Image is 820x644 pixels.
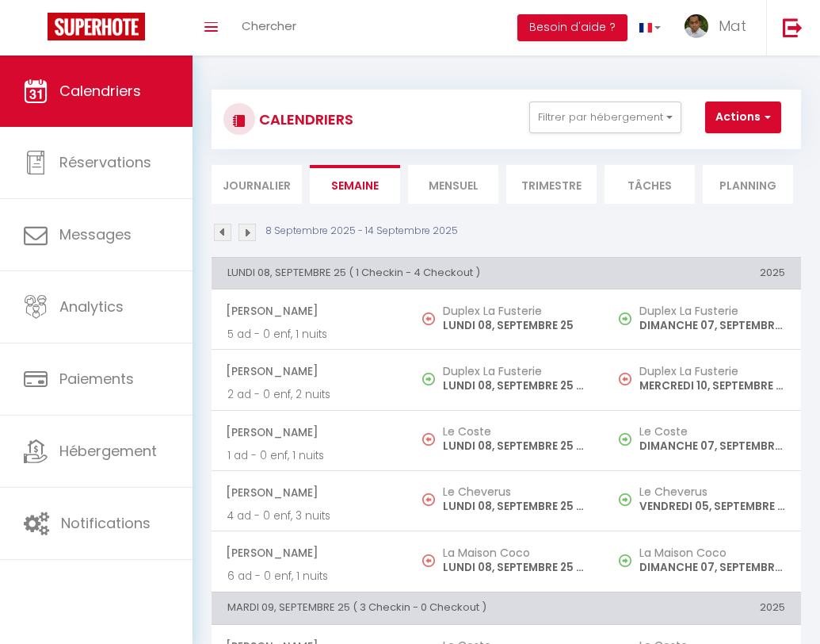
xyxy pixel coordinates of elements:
[212,257,605,289] th: LUNDI 08, SEPTEMBRE 25 ( 1 Checkin - 4 Checkout )
[226,296,392,326] span: [PERSON_NAME]
[227,447,392,464] p: 1 ad - 0 enf, 1 nuits
[443,305,589,317] h5: Duplex La Fusterie
[639,317,785,334] p: DIMANCHE 07, SEPTEMBRE 25
[619,554,631,567] img: NO IMAGE
[719,16,746,36] span: Mat
[227,568,392,585] p: 6 ad - 0 enf, 1 nuits
[443,498,589,515] p: LUNDI 08, SEPTEMBRE 25 - 10:00
[443,365,589,378] h5: Duplex La Fusterie
[443,485,589,498] h5: Le Cheverus
[639,498,785,515] p: VENDREDI 05, SEPTEMBRE 25 - 17:00
[59,441,157,461] span: Hébergement
[227,508,392,524] p: 4 ad - 0 enf, 3 nuits
[61,513,151,533] span: Notifications
[255,102,353,137] h3: CALENDRIERS
[619,373,631,385] img: NO IMAGE
[529,102,681,133] button: Filtrer par hébergement
[619,433,631,446] img: NO IMAGE
[310,165,400,204] li: Semaine
[422,493,435,506] img: NO IMAGE
[443,438,589,454] p: LUNDI 08, SEPTEMBRE 25 - 10:00
[59,224,132,244] span: Messages
[422,312,435,325] img: NO IMAGE
[506,165,597,204] li: Trimestre
[227,386,392,403] p: 2 ad - 0 enf, 2 nuits
[226,538,392,568] span: [PERSON_NAME]
[639,365,785,378] h5: Duplex La Fusterie
[619,493,631,506] img: NO IMAGE
[639,438,785,454] p: DIMANCHE 07, SEPTEMBRE 25 - 19:00
[226,356,392,386] span: [PERSON_NAME]
[59,152,151,172] span: Réservations
[639,425,785,438] h5: Le Coste
[443,317,589,334] p: LUNDI 08, SEPTEMBRE 25
[227,326,392,343] p: 5 ad - 0 enf, 1 nuits
[59,297,124,316] span: Analytics
[226,417,392,447] span: [PERSON_NAME]
[48,13,145,40] img: Super Booking
[639,559,785,576] p: DIMANCHE 07, SEPTEMBRE 25 - 17:00
[703,165,793,204] li: Planning
[422,554,435,567] img: NO IMAGE
[443,378,589,394] p: LUNDI 08, SEPTEMBRE 25 - 17:00
[408,165,498,204] li: Mensuel
[443,559,589,576] p: LUNDI 08, SEPTEMBRE 25 - 10:00
[242,17,296,34] span: Chercher
[705,102,781,133] button: Actions
[212,165,302,204] li: Journalier
[212,592,605,624] th: MARDI 09, SEPTEMBRE 25 ( 3 Checkin - 0 Checkout )
[783,17,803,37] img: logout
[226,477,392,508] span: [PERSON_NAME]
[59,369,134,389] span: Paiements
[59,81,141,101] span: Calendriers
[639,485,785,498] h5: Le Cheverus
[639,378,785,394] p: MERCREDI 10, SEPTEMBRE 25 - 09:00
[639,546,785,559] h5: La Maison Coco
[443,425,589,438] h5: Le Coste
[605,257,801,289] th: 2025
[685,14,708,38] img: ...
[265,224,458,239] p: 8 Septembre 2025 - 14 Septembre 2025
[517,14,627,41] button: Besoin d'aide ?
[422,433,435,446] img: NO IMAGE
[443,546,589,559] h5: La Maison Coco
[639,305,785,317] h5: Duplex La Fusterie
[619,312,631,325] img: NO IMAGE
[605,592,801,624] th: 2025
[13,6,60,54] button: Ouvrir le widget de chat LiveChat
[605,165,695,204] li: Tâches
